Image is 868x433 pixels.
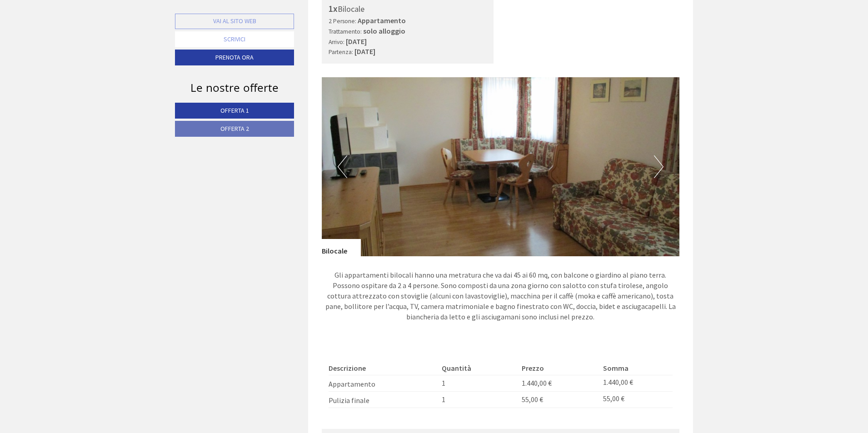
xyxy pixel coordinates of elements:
[438,392,518,408] td: 1
[346,37,367,46] b: [DATE]
[329,3,338,14] b: 1x
[329,2,487,15] div: Bilocale
[175,14,294,29] a: Vai al sito web
[322,77,680,256] img: image
[175,81,294,98] div: Le nostre offerte
[322,270,680,322] p: Gli appartamenti bilocali hanno una metratura che va dai 45 ai 60 mq, con balcone o giardino al p...
[329,361,439,375] th: Descrizione
[599,361,673,375] th: Somma
[438,375,518,392] td: 1
[358,16,406,25] b: Appartamento
[363,26,405,35] b: solo alloggio
[654,155,663,178] button: Next
[338,155,347,178] button: Previous
[518,361,599,375] th: Prezzo
[322,239,361,256] div: Bilocale
[175,50,294,65] a: Prenota ora
[329,48,353,56] small: Partenza:
[220,106,249,114] span: Offerta 1
[175,31,294,47] a: Scrivici
[522,378,552,388] span: 1.440,00 €
[329,38,344,46] small: Arrivo:
[329,392,439,408] td: Pulizia finale
[438,361,518,375] th: Quantità
[599,375,673,392] td: 1.440,00 €
[599,392,673,408] td: 55,00 €
[329,28,362,35] small: Trattamento:
[220,124,249,133] span: Offerta 2
[329,375,439,392] td: Appartamento
[522,395,543,404] span: 55,00 €
[329,17,356,25] small: 2 Persone:
[354,47,375,56] b: [DATE]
